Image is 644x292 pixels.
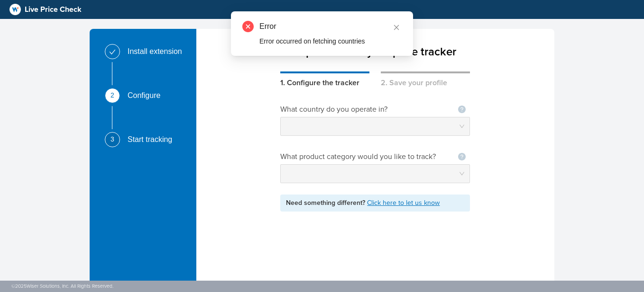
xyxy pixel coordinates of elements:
span: Live Price Check [25,4,82,15]
div: Error occurred on fetching countries [259,36,402,46]
span: Need something different? [286,199,367,207]
span: 3 [110,136,114,142]
span: question-circle [458,106,466,113]
div: Start tracking [128,132,180,147]
div: 1. Configure the tracker [280,71,369,88]
div: What product category would you like to track? [280,151,446,162]
a: Click here to let us know [367,199,440,207]
span: 2 [110,92,114,98]
img: logo [9,4,21,15]
div: Error [259,21,402,32]
div: 2. Save your profile [381,71,470,88]
span: check [109,49,116,55]
span: question-circle [458,153,466,160]
div: What country do you operate in? [280,104,399,115]
span: close-circle [242,21,254,32]
div: Configure [128,88,168,103]
span: close [393,24,400,31]
div: Install extension [128,44,190,59]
